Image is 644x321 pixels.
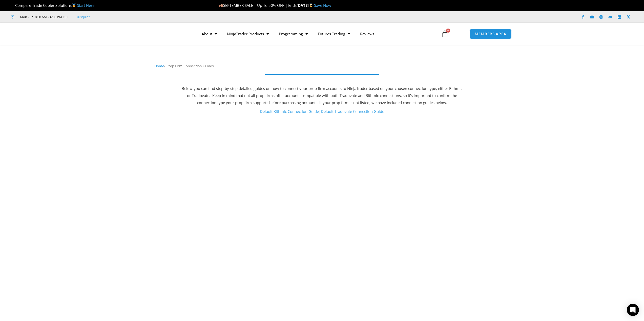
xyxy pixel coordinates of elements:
span: MEMBERS AREA [475,32,506,36]
a: 0 [434,27,456,41]
a: Save Now [314,3,331,8]
a: Programming [274,28,313,40]
a: Start Here [77,3,94,8]
span: Mon - Fri: 8:00 AM – 6:00 PM EST [19,14,68,20]
a: NinjaTrader Products [222,28,274,40]
a: About [197,28,222,40]
a: Home [154,63,164,68]
img: ⌛ [309,4,313,7]
img: 🥇 [72,4,76,7]
nav: Menu [197,28,435,40]
img: 🏆 [11,4,15,7]
nav: Breadcrumb [154,63,490,69]
img: LogoAI | Affordable Indicators – NinjaTrader [132,25,187,43]
a: Default Tradovate Connection Guide [321,109,384,114]
span: 0 [446,29,450,33]
a: Reviews [355,28,379,40]
a: Futures Trading [313,28,355,40]
span: SEPTEMBER SALE | Up To 50% OFF | Ends [219,3,297,8]
a: MEMBERS AREA [469,29,512,39]
div: Open Intercom Messenger [627,304,639,316]
a: Trustpilot [75,14,90,20]
p: | [180,108,464,115]
strong: [DATE] [297,3,314,8]
p: Below you can find step-by-step detailed guides on how to connect your prop firm accounts to Ninj... [180,85,464,106]
img: 🍂 [219,4,223,7]
span: Compare Trade Copier Solutions [11,3,94,8]
a: Default Rithmic Connection Guide [260,109,319,114]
